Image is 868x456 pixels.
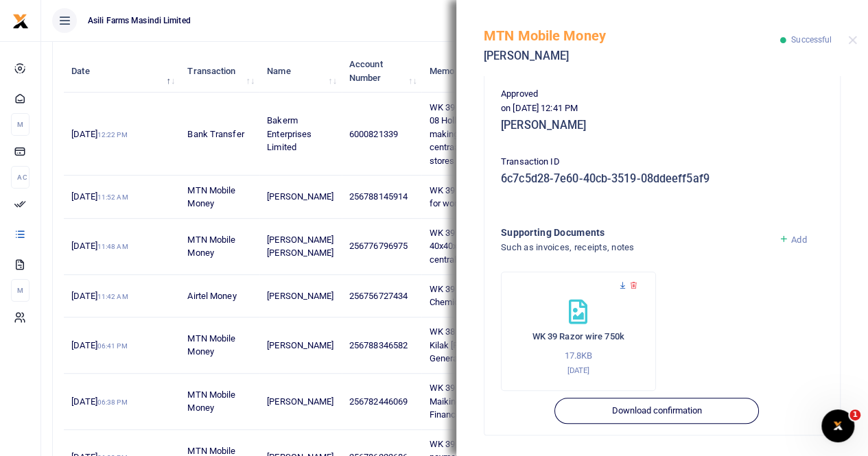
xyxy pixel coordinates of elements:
[848,36,857,45] button: Close
[554,398,758,424] button: Download confirmation
[97,131,128,139] small: 12:22 PM
[430,326,524,363] span: WK 38 001 05 Filters for Kilak [PERSON_NAME] Generator
[501,240,768,255] h4: Such as invoices, receipts, notes
[71,241,128,251] span: [DATE]
[187,235,235,259] span: MTN Mobile Money
[187,185,235,209] span: MTN Mobile Money
[849,409,860,420] span: 1
[484,49,780,63] h5: [PERSON_NAME]
[97,243,128,250] small: 11:48 AM
[421,50,541,93] th: Memo: activate to sort column ascending
[501,101,823,116] p: on [DATE] 12:41 PM
[267,396,333,407] span: [PERSON_NAME]
[342,50,422,93] th: Account Number: activate to sort column ascending
[515,331,642,342] h6: WK 39 Razor wire 750k
[180,50,259,93] th: Transaction: activate to sort column ascending
[12,15,29,25] a: logo-small logo-large logo-large
[11,113,30,136] li: M
[97,342,128,350] small: 06:41 PM
[430,284,527,308] span: WK 39 001 05 Boards for Chemical Room
[349,129,398,139] span: 6000821339
[71,396,127,407] span: [DATE]
[821,409,854,442] iframe: Intercom live chat
[515,349,642,363] p: 17.8KB
[430,102,528,166] span: WK 39 001 11 WK 39 001 08 Hollow sections for making shelves for centraal stores and main stores
[11,279,30,302] li: M
[484,27,780,44] h5: MTN Mobile Money
[12,13,29,29] img: logo-small
[267,115,312,152] span: Bakerm Enterprises Limited
[349,191,408,202] span: 256788145914
[267,291,333,301] span: [PERSON_NAME]
[349,241,408,251] span: 256776796975
[501,272,656,391] div: WK 39 Razor wire 750k
[267,340,333,350] span: [PERSON_NAME]
[97,398,128,406] small: 06:38 PM
[430,228,529,265] span: WK 39 001 10 Angle lines 40x40x4mm additional to centrals and Lubricants
[501,225,768,240] h4: Supporting Documents
[779,235,807,245] a: Add
[11,166,30,189] li: Ac
[349,340,408,350] span: 256788346582
[259,50,342,93] th: Name: activate to sort column ascending
[71,191,128,202] span: [DATE]
[567,365,589,375] small: [DATE]
[430,185,527,209] span: WK 39 004 01 Razor wire for workshop Fence
[791,35,832,45] span: Successful
[187,389,235,413] span: MTN Mobile Money
[349,396,408,407] span: 256782446069
[501,119,823,132] h5: [PERSON_NAME]
[97,193,128,201] small: 11:52 AM
[501,87,823,101] p: Approved
[267,191,333,202] span: [PERSON_NAME]
[187,291,236,301] span: Airtel Money
[82,14,196,27] span: Asili Farms Masindi Limited
[791,235,806,245] span: Add
[349,291,408,301] span: 256756727434
[71,129,127,139] span: [DATE]
[187,129,244,139] span: Bank Transfer
[501,172,823,186] h5: 6c7c5d28-7e60-40cb-3519-08ddeeff5af9
[64,50,180,93] th: Date: activate to sort column descending
[71,340,127,350] span: [DATE]
[267,235,333,259] span: [PERSON_NAME] [PERSON_NAME]
[430,383,526,420] span: WK 39 007 03 Kitengi for Maiking Curtains for Finance and HR Offices
[71,291,128,301] span: [DATE]
[501,155,823,169] p: Transaction ID
[97,293,128,300] small: 11:42 AM
[187,333,235,357] span: MTN Mobile Money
